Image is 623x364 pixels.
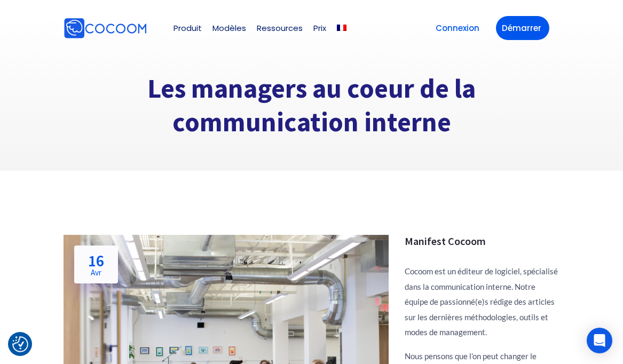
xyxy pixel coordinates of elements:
[587,328,612,353] div: Open Intercom Messenger
[337,25,346,31] img: Français
[64,18,147,39] img: Cocoom
[496,16,549,40] a: Démarrer
[430,16,485,40] a: Connexion
[212,24,246,32] a: Modèles
[64,72,560,139] h1: Les managers au coeur de la communication interne
[149,28,149,28] img: Cocoom
[405,264,559,340] p: Cocoom est un éditeur de logiciel, spécialisé dans la communication interne. Notre équipe de pass...
[88,252,104,276] h2: 16
[405,235,559,248] h3: Manifest Cocoom
[313,24,326,32] a: Prix
[12,336,28,352] img: Revisit consent button
[88,268,104,276] span: Avr
[257,24,303,32] a: Ressources
[12,336,28,352] button: Consent Preferences
[174,24,202,32] a: Produit
[74,246,118,283] a: 16Avr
